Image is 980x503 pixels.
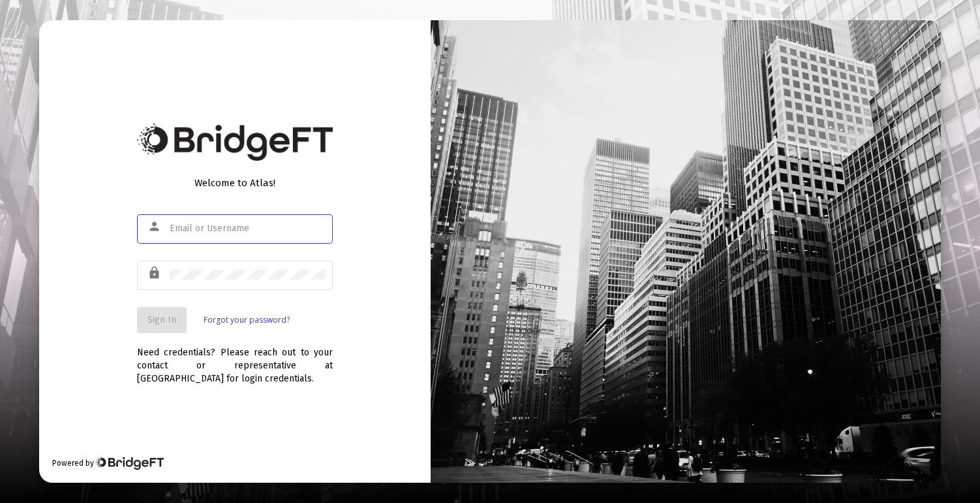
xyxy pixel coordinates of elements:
a: Forgot your password? [204,314,290,327]
img: Bridge Financial Technology Logo [95,457,164,470]
input: Email or Username [170,223,326,234]
div: Welcome to Atlas! [137,176,333,189]
mat-icon: lock [147,265,163,281]
div: Powered by [52,457,164,470]
span: Sign In [147,314,176,325]
img: Bridge Financial Technology Logo [137,123,333,161]
button: Sign In [137,307,187,333]
mat-icon: person [147,219,163,235]
div: Need credentials? Please reach out to your contact or representative at [GEOGRAPHIC_DATA] for log... [137,333,333,385]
